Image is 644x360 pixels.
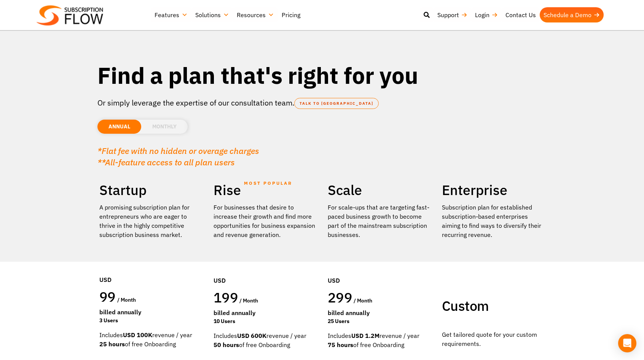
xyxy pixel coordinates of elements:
div: Open Intercom Messenger [618,334,636,352]
div: Includes revenue / year of free Onboarding [328,331,430,349]
a: TALK TO [GEOGRAPHIC_DATA] [294,98,379,109]
h2: Scale [328,181,430,199]
strong: 50 hours [214,341,239,349]
h2: Startup [99,181,202,199]
strong: USD 600K [237,332,266,339]
strong: 75 hours [328,341,353,349]
h1: Find a plan that's right for you [97,61,547,90]
span: / month [239,297,258,304]
li: MONTHLY [141,120,188,134]
em: *Flat fee with no hidden or overage charges [97,145,259,156]
div: USD [328,253,430,289]
span: 99 [99,288,116,306]
a: Resources [233,7,278,22]
a: Solutions [191,7,233,22]
a: Contact Us [502,7,540,22]
p: Subscription plan for established subscription-based enterprises aiming to find ways to diversify... [442,203,545,239]
span: 199 [214,288,238,306]
div: For businesses that desire to increase their growth and find more opportunities for business expa... [214,203,316,239]
strong: USD 100K [123,331,152,339]
p: A promising subscription plan for entrepreneurs who are eager to thrive in the highly competitive... [99,203,202,239]
span: 299 [328,288,352,306]
a: Pricing [278,7,304,22]
div: Billed Annually [214,308,316,317]
p: Get tailored quote for your custom requirements. [442,330,545,348]
span: / month [117,296,136,303]
span: / month [354,297,372,304]
div: 10 Users [214,317,316,325]
li: ANNUAL [97,120,141,134]
a: Login [471,7,502,22]
h2: Rise [214,181,316,199]
div: USD [214,253,316,289]
div: Billed Annually [99,307,202,317]
a: Schedule a Demo [540,7,604,22]
div: Includes revenue / year of free Onboarding [99,330,202,349]
strong: USD 1.2M [351,332,379,339]
a: Support [434,7,471,22]
em: **All-feature access to all plan users [97,157,235,168]
img: Subscriptionflow [37,5,103,26]
div: USD [99,252,202,288]
strong: 25 hours [99,340,125,348]
a: Features [151,7,191,22]
div: For scale-ups that are targeting fast-paced business growth to become part of the mainstream subs... [328,203,430,239]
p: Or simply leverage the expertise of our consultation team. [97,97,547,109]
h2: Enterprise [442,181,545,199]
span: Custom [442,297,489,315]
span: MOST POPULAR [244,174,292,192]
div: 25 Users [328,317,430,325]
div: Includes revenue / year of free Onboarding [214,331,316,349]
div: Billed Annually [328,308,430,317]
div: 3 Users [99,317,202,325]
